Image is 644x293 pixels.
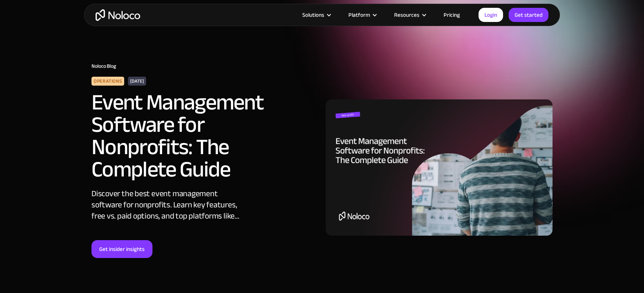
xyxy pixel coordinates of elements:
a: home [96,9,140,21]
div: Platform [339,10,385,20]
a: Pricing [434,10,469,20]
a: Get insider insights [91,240,152,258]
a: Login [479,8,503,22]
div: Solutions [293,10,339,20]
div: Resources [385,10,434,20]
h1: Noloco Blog [91,63,553,69]
div: Solutions [302,10,324,20]
a: Get started [509,8,548,22]
div: Discover the best event management software for nonprofits. Learn key features, free vs. paid opt... [91,188,244,222]
div: Operations [91,77,124,86]
h2: Event Management Software for Nonprofits: The Complete Guide [91,91,296,181]
div: Platform [348,10,370,20]
div: [DATE] [128,77,146,86]
div: Resources [394,10,419,20]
